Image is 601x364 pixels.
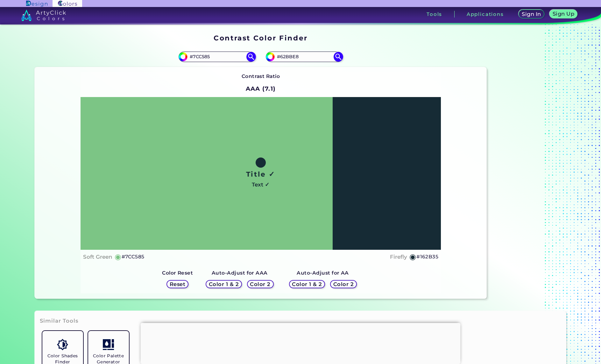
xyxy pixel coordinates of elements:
[275,52,334,61] input: type color 2..
[550,10,577,19] a: Sign Up
[57,339,68,350] img: icon_color_shades.svg
[334,52,343,61] img: icon search
[40,317,79,325] h3: Similar Tools
[115,253,122,261] h5: ◉
[522,11,541,17] h5: Sign In
[187,52,247,61] input: type color 1..
[292,282,322,287] h5: Color 1 & 2
[122,253,145,261] h5: #7CC585
[212,270,268,276] strong: Auto-Adjust for AAA
[519,10,544,19] a: Sign In
[489,32,569,301] iframe: Advertisement
[83,252,112,262] h4: Soft Green
[427,12,442,17] h3: Tools
[26,1,47,7] img: ArtyClick Design logo
[242,73,280,79] strong: Contrast Ratio
[162,270,193,276] strong: Color Reset
[209,282,239,287] h5: Color 1 & 2
[333,282,353,287] h5: Color 2
[243,82,279,96] h2: AAA (7.1)
[416,253,438,261] h5: #162B35
[297,270,349,276] strong: Auto-Adjust for AA
[553,11,574,16] h5: Sign Up
[170,282,185,287] h5: Reset
[409,253,416,261] h5: ◉
[246,169,275,179] h1: Title ✓
[246,52,256,61] img: icon search
[252,180,269,189] h4: Text ✓
[390,252,407,262] h4: Firefly
[141,323,461,362] iframe: Advertisement
[214,33,308,43] h1: Contrast Color Finder
[467,12,504,17] h3: Applications
[21,10,66,21] img: logo_artyclick_colors_white.svg
[250,282,270,287] h5: Color 2
[103,339,114,350] img: icon_col_pal_col.svg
